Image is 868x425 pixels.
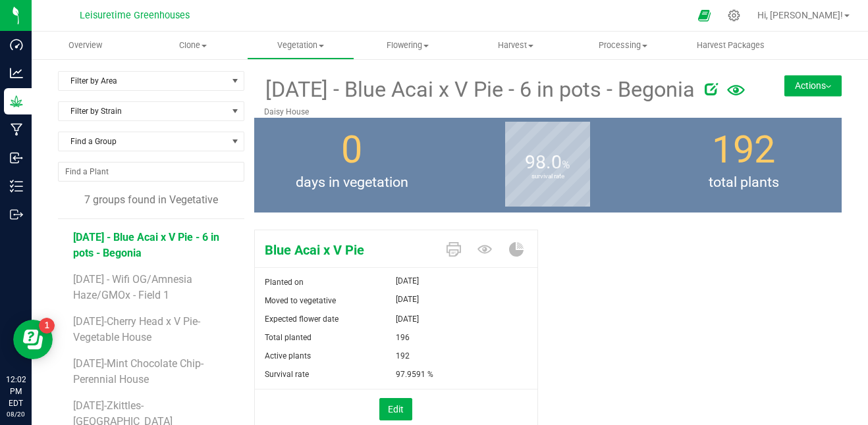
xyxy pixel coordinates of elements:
[757,10,843,20] span: Hi, [PERSON_NAME]!
[227,72,243,90] span: select
[265,296,336,305] span: Moved to vegetative
[51,39,120,51] span: Overview
[6,374,26,409] p: 12:02 PM EDT
[10,180,23,193] inline-svg: Inventory
[58,192,244,208] div: 7 groups found in Vegetative
[264,74,695,106] span: [DATE] - Blue Acai x V Pie - 6 in pots - Begonia
[139,32,246,59] a: Clone
[10,151,23,164] inline-svg: Inbound
[396,310,419,328] span: [DATE]
[569,32,676,59] a: Processing
[690,3,719,28] span: Open Ecommerce Menu
[265,370,309,379] span: Survival rate
[712,128,775,172] span: 192
[248,39,354,51] span: Vegetation
[6,409,26,419] p: 08/20
[264,106,734,118] p: Daisy House
[32,32,139,59] a: Overview
[396,328,410,347] span: 196
[462,39,568,51] span: Harvest
[59,102,227,120] span: Filter by Strain
[73,357,203,386] span: [DATE]-Mint Chocolate Chip-Perennial House
[265,333,312,342] span: Total planted
[645,172,841,193] span: total plants
[80,10,190,21] span: Leisuretime Greenhouses
[655,118,831,213] group-info-box: Total number of plants
[265,351,311,361] span: Active plants
[247,32,354,59] a: Vegetation
[726,9,742,22] div: Manage settings
[10,66,23,80] inline-svg: Analytics
[784,75,842,96] button: Actions
[462,32,569,59] a: Harvest
[396,347,410,365] span: 192
[73,315,200,343] span: [DATE]-Cherry Head x V Pie-Vegetable House
[39,318,55,334] iframe: Resource center unread badge
[396,291,419,307] span: [DATE]
[10,95,23,108] inline-svg: Grow
[341,128,362,172] span: 0
[59,162,244,181] input: NO DATA FOUND
[460,118,636,213] group-info-box: Survival rate
[59,132,227,151] span: Find a Group
[570,39,676,51] span: Processing
[354,32,462,59] a: Flowering
[677,32,784,59] a: Harvest Packages
[679,39,782,51] span: Harvest Packages
[140,39,246,51] span: Clone
[73,231,219,259] span: [DATE] - Blue Acai x V Pie - 6 in pots - Begonia
[10,38,23,51] inline-svg: Dashboard
[505,118,590,236] b: survival rate
[396,365,433,384] span: 97.9591 %
[10,208,23,221] inline-svg: Outbound
[265,314,339,324] span: Expected flower date
[264,118,440,213] group-info-box: Days in vegetation
[73,273,192,301] span: [DATE] - Wifi OG/Amnesia Haze/GMOx - Field 1
[355,39,461,51] span: Flowering
[13,320,53,359] iframe: Resource center
[396,273,419,289] span: [DATE]
[59,72,227,90] span: Filter by Area
[255,240,437,260] span: Blue Acai x V Pie
[379,398,412,420] button: Edit
[265,278,304,287] span: Planted on
[254,172,450,193] span: days in vegetation
[10,123,23,136] inline-svg: Manufacturing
